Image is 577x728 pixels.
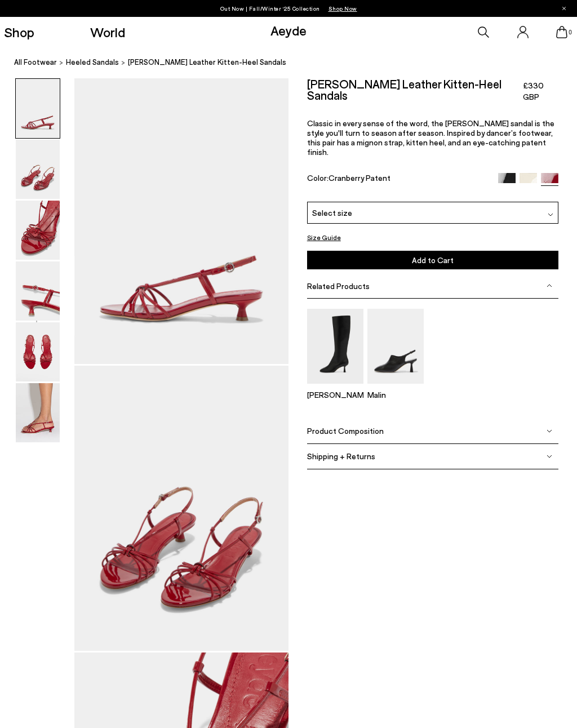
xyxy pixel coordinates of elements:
a: Catherine High Sock Boots [PERSON_NAME] [307,376,363,399]
span: heeled sandals [66,57,119,66]
a: heeled sandals [66,56,119,68]
img: Rhonda Leather Kitten-Heel Sandals - Image 5 [16,322,60,381]
a: All Footwear [14,56,57,68]
a: 0 [556,26,567,38]
img: Catherine High Sock Boots [307,309,363,384]
a: Malin Slingback Mules Malin [367,376,424,399]
img: Rhonda Leather Kitten-Heel Sandals - Image 6 [16,383,60,442]
button: Size Guide [307,232,341,243]
span: Related Products [307,281,370,291]
span: 0 [567,29,573,35]
span: Cranberry Patent [329,173,390,183]
img: Rhonda Leather Kitten-Heel Sandals - Image 3 [16,201,60,260]
span: Add to Cart [412,255,454,265]
p: Out Now | Fall/Winter ‘25 Collection [220,3,357,14]
img: Rhonda Leather Kitten-Heel Sandals - Image 2 [16,140,60,199]
a: Aeyde [270,22,307,38]
img: svg%3E [547,428,552,434]
span: [PERSON_NAME] Leather Kitten-Heel Sandals [128,56,286,68]
span: Classic in every sense of the word, the [PERSON_NAME] sandal is the style you'll turn to season a... [307,118,554,157]
div: Color: [307,173,490,186]
p: [PERSON_NAME] [307,390,363,399]
span: Select size [312,207,352,219]
img: Rhonda Leather Kitten-Heel Sandals - Image 4 [16,261,60,321]
img: svg%3E [547,454,552,459]
span: Shipping + Returns [307,451,375,461]
span: Navigate to /collections/new-in [329,5,357,12]
a: World [90,25,125,39]
img: svg%3E [547,283,552,288]
span: Product Composition [307,426,384,436]
img: Rhonda Leather Kitten-Heel Sandals - Image 1 [16,79,60,138]
p: Malin [367,390,424,399]
button: Add to Cart [307,251,558,269]
h2: [PERSON_NAME] Leather Kitten-Heel Sandals [307,78,523,101]
a: Shop [4,25,34,39]
nav: breadcrumb [14,47,577,78]
img: svg%3E [548,212,553,217]
span: £330 GBP [523,80,558,103]
img: Malin Slingback Mules [367,309,424,384]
